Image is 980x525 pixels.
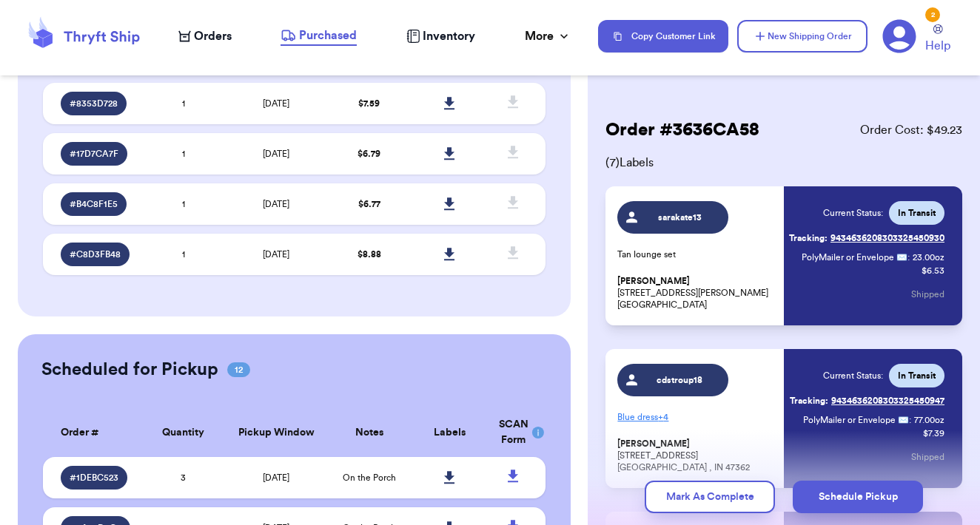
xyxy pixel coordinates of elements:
span: Current Status: [823,207,883,219]
a: Orders [178,27,232,45]
p: Tan lounge set [617,248,775,260]
span: $ 6.77 [358,200,380,209]
span: : [907,251,910,263]
span: sarakate13 [645,211,715,223]
span: Tracking: [790,395,828,407]
th: Quantity [144,408,224,457]
span: cdstroup18 [645,374,715,386]
span: 1 [182,99,185,108]
p: [STREET_ADDRESS][PERSON_NAME] [GEOGRAPHIC_DATA] [617,275,775,311]
div: SCAN Form [499,417,528,448]
span: Inventory [423,27,475,45]
span: In Transit [898,370,936,382]
span: [PERSON_NAME] [617,438,690,450]
span: 3 [181,473,186,482]
th: Notes [329,408,410,457]
span: Purchased [299,27,357,44]
th: Pickup Window [224,408,329,457]
th: Labels [409,408,490,457]
button: New Shipping Order [737,20,867,52]
div: More [525,27,571,45]
div: 2 [925,7,940,22]
span: # C8D3FB48 [70,248,121,260]
span: Tracking: [789,232,828,244]
a: 2 [882,19,916,53]
span: On the Porch [343,473,396,482]
a: Inventory [406,27,475,45]
span: Current Status: [823,370,883,382]
span: PolyMailer or Envelope ✉️ [802,253,907,262]
button: Copy Customer Link [598,20,728,52]
span: ( 7 ) Labels [605,154,962,172]
a: Help [925,24,950,55]
span: 12 [227,362,250,377]
span: [DATE] [263,473,289,482]
span: PolyMailer or Envelope ✉️ [803,416,909,424]
span: Orders [194,27,232,45]
span: + 4 [658,413,668,421]
span: # 1DEBC523 [70,472,118,484]
a: Tracking:9434636208303325450947 [790,389,944,413]
button: Schedule Pickup [793,481,923,513]
span: 1 [182,250,185,259]
span: [DATE] [263,99,289,108]
h2: Order # 3636CA58 [605,118,759,142]
th: Order # [43,408,144,457]
button: Shipped [911,441,944,473]
span: [DATE] [263,200,289,209]
span: $ 6.79 [358,149,380,158]
span: : [909,414,911,426]
a: Tracking:9434636208303325450930 [789,226,944,250]
span: [DATE] [263,250,289,259]
span: # 8353D728 [70,98,118,109]
span: [PERSON_NAME] [617,276,690,287]
button: Mark As Complete [645,481,775,513]
p: Blue dress [617,405,775,429]
span: 1 [182,149,185,158]
span: Help [925,37,950,55]
p: $ 6.53 [922,265,944,277]
span: Order Cost: $ 49.23 [860,121,962,139]
span: [DATE] [263,149,289,158]
button: Shipped [911,278,944,311]
p: $ 7.39 [923,427,944,439]
span: In Transit [898,207,936,219]
a: Purchased [281,27,357,46]
span: # B4C8F1E5 [70,198,118,210]
span: # 17D7CA7F [70,148,118,160]
span: 1 [182,200,185,209]
h2: Scheduled for Pickup [41,358,218,382]
span: 77.00 oz [914,414,944,426]
span: $ 8.88 [358,250,381,259]
p: [STREET_ADDRESS] [GEOGRAPHIC_DATA] , IN 47362 [617,438,775,473]
span: 23.00 oz [913,251,944,263]
span: $ 7.59 [358,99,380,108]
